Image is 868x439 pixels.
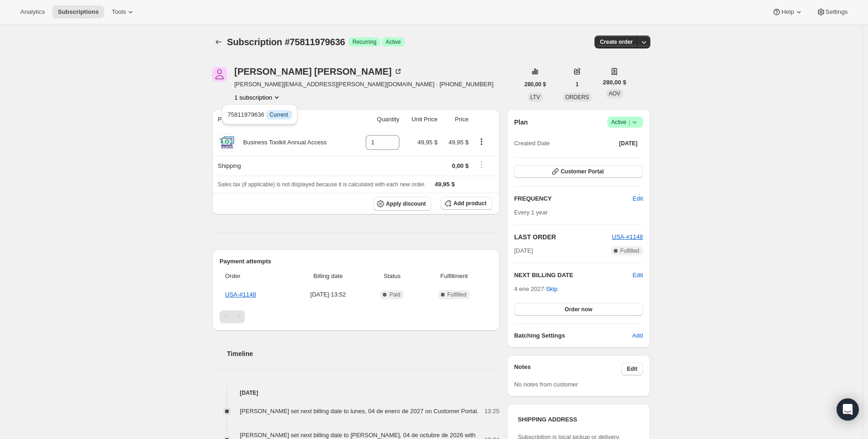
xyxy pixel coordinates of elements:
span: Analytics [20,8,45,16]
span: Edit [627,365,637,373]
span: Add [632,331,643,340]
button: Settings [811,6,853,18]
span: 280,00 $ [524,81,546,88]
span: Edit [633,194,643,203]
span: Help [781,8,794,16]
button: Product actions [234,93,281,102]
button: Create order [595,36,638,48]
h2: Plan [514,118,528,127]
span: 0,00 $ [452,162,469,169]
span: Create order [600,38,633,46]
span: Subscriptions [58,8,99,16]
span: Fulfilled [447,291,466,298]
span: [DATE] [619,140,637,147]
span: Active [611,118,639,127]
th: Price [440,109,471,130]
span: Current [270,111,288,119]
span: [PERSON_NAME][EMAIL_ADDRESS][PERSON_NAME][DOMAIN_NAME] · [PHONE_NUMBER] [234,80,493,89]
span: [DATE] [514,246,533,255]
span: Fulfilled [620,247,639,255]
th: Product [212,109,355,130]
span: 49,95 $ [417,139,437,146]
span: Skip [546,285,557,294]
button: Analytics [15,6,50,18]
div: Business Toolkit Annual Access [236,138,327,147]
button: USA-#1148 [612,232,643,242]
th: Order [220,266,291,286]
span: [DATE] · 13:52 [294,290,363,299]
span: Recurring [352,38,376,46]
span: 13:25 [484,407,499,416]
span: Sales tax (if applicable) is not displayed because it is calculated with each new order. [218,181,426,188]
span: Every 1 year [514,209,548,216]
span: Settings [826,8,848,16]
button: Apply discount [373,197,432,211]
span: Created Date [514,139,550,148]
button: 75811979636 InformaciónCurrent [225,107,294,122]
button: Tools [106,6,141,18]
h2: Payment attempts [220,257,492,266]
span: | [629,119,630,126]
span: 49,95 $ [449,139,469,146]
a: USA-#1148 [612,233,643,240]
th: Quantity [355,109,402,130]
th: Shipping [212,155,355,176]
span: Billing date [294,272,363,281]
h2: NEXT BILLING DATE [514,271,633,280]
a: USA-#1148 [225,291,256,298]
nav: Paginación [220,310,492,323]
span: 75811979636 [227,111,291,118]
span: ORDERS [565,94,589,101]
span: Order now [565,306,592,313]
button: Customer Portal [514,165,643,178]
div: [PERSON_NAME] [PERSON_NAME] [234,67,403,76]
span: [PERSON_NAME] set next billing date to lunes, 04 de enero de 2027 on Customer Portal. [240,408,478,415]
h2: FREQUENCY [514,194,633,203]
h6: Batching Settings [514,331,632,340]
button: Order now [514,303,643,316]
span: Apply discount [386,200,426,208]
button: Skip [540,282,563,297]
img: product img [218,133,236,152]
button: 280,00 $ [519,78,552,91]
div: Open Intercom Messenger [837,398,859,421]
span: Customer Portal [561,168,604,175]
button: Edit [627,191,648,206]
button: Edit [621,362,643,375]
span: No notes from customer [514,381,578,388]
button: Help [767,6,809,18]
span: Tools [112,8,126,16]
button: Shipping actions [474,160,489,170]
button: Edit [633,271,643,280]
span: Paid [389,291,400,298]
span: 280,00 $ [603,78,626,87]
h3: SHIPPING ADDRESS [518,415,639,424]
span: Patrick Riehlman [212,67,227,82]
button: 1 [570,78,584,91]
span: 49,95 $ [435,181,455,188]
span: LTV [530,94,540,101]
span: Fulfillment [422,272,486,281]
span: Status [368,272,416,281]
h3: Notes [514,362,622,375]
button: Product actions [474,136,489,147]
span: AOV [609,90,620,97]
th: Unit Price [402,109,440,130]
h2: LAST ORDER [514,232,612,242]
button: Add product [440,197,492,210]
span: Subscription #75811979636 [227,37,345,47]
button: [DATE] [613,137,643,150]
span: Add product [453,200,486,207]
button: Subscriptions [52,6,104,18]
button: Subscriptions [212,36,225,48]
h2: Timeline [227,349,499,358]
span: 1 [576,81,579,88]
span: 4 ene 2027 · [514,285,558,292]
span: Active [386,38,401,46]
h4: [DATE] [212,388,499,397]
button: Add [627,328,648,343]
